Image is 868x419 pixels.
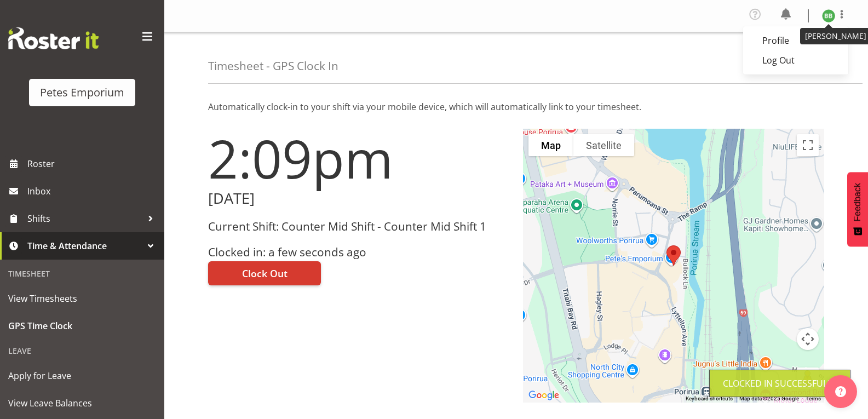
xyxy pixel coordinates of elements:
a: Profile [743,31,848,50]
a: View Leave Balances [3,389,162,417]
span: Roster [27,156,159,172]
button: Map camera controls [797,328,819,350]
img: Google [526,388,562,403]
button: Show street map [528,134,573,156]
a: Apply for Leave [3,362,162,389]
img: help-xxl-2.png [835,386,846,397]
div: Timesheet [3,262,162,285]
span: Time & Attendance [27,238,142,254]
button: Toggle fullscreen view [797,134,819,156]
img: beena-bist9974.jpg [822,9,835,22]
h3: Clocked in: a few seconds ago [208,246,510,259]
div: Petes Emporium [40,84,124,101]
h1: 2:09pm [208,129,510,188]
a: View Timesheets [3,285,162,312]
button: Clock Out [208,261,321,285]
span: Inbox [27,183,159,199]
a: Open this area in Google Maps (opens a new window) [526,388,562,403]
span: Clock Out [242,266,288,280]
span: Apply for Leave [8,368,156,384]
h4: Timesheet - GPS Clock In [208,60,338,72]
button: Feedback - Show survey [847,172,868,246]
span: View Timesheets [8,290,156,307]
h2: [DATE] [208,190,510,207]
button: Keyboard shortcuts [686,395,733,403]
div: Clocked in Successfully [723,377,837,390]
span: View Leave Balances [8,395,156,411]
a: Terms (opens in new tab) [806,395,821,401]
button: Drag Pegman onto the map to open Street View [797,368,819,389]
span: Map data ©2025 Google [739,395,799,401]
p: Automatically clock-in to your shift via your mobile device, which will automatically link to you... [208,100,824,113]
a: Log Out [743,50,848,70]
div: Leave [3,340,162,362]
h3: Current Shift: Counter Mid Shift - Counter Mid Shift 1 [208,220,510,233]
button: Show satellite imagery [573,134,634,156]
a: GPS Time Clock [3,312,162,340]
span: GPS Time Clock [8,318,156,334]
span: Feedback [853,183,863,221]
span: Shifts [27,210,142,227]
img: Rosterit website logo [8,27,99,49]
